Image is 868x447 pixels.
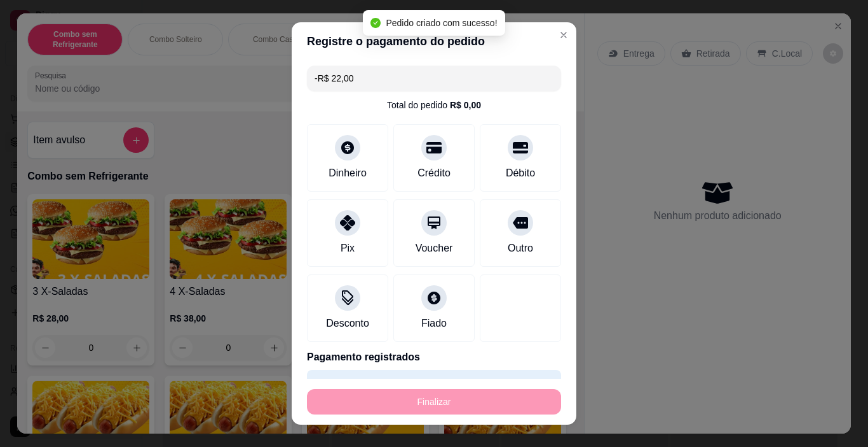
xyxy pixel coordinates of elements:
[326,316,369,331] div: Desconto
[370,18,381,28] span: check-circle
[421,316,447,331] div: Fiado
[508,241,533,256] div: Outro
[315,66,553,91] input: Ex.: hambúrguer de cordeiro
[506,166,535,181] div: Débito
[307,350,561,365] p: Pagamento registrados
[450,99,481,111] div: R$ 0,00
[416,241,453,256] div: Voucher
[553,25,574,45] button: Close
[329,166,367,181] div: Dinheiro
[386,18,497,28] span: Pedido criado com sucesso!
[292,22,576,60] header: Registre o pagamento do pedido
[417,166,451,181] div: Crédito
[341,241,355,256] div: Pix
[387,99,481,111] div: Total do pedido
